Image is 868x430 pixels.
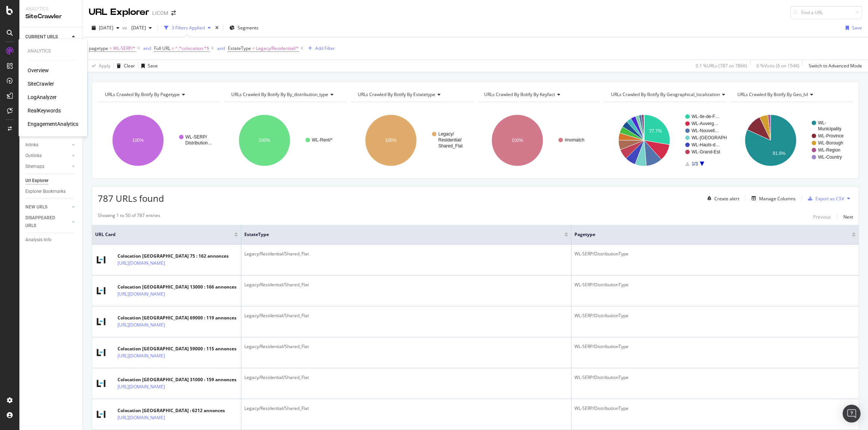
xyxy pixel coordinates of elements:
div: Save [148,63,158,69]
img: main image [95,316,107,328]
button: Add Filter [305,44,335,53]
div: Legacy/Residential/Shared_Flat [244,281,568,288]
div: CURRENT URLS [25,33,58,41]
text: WL-SERP/ [185,134,207,140]
svg: A chart. [477,108,600,173]
text: #nomatch [565,137,585,143]
div: LogAnalyzer [28,93,57,101]
span: URL Card [95,231,232,238]
button: Switch to Advanced Mode [806,60,862,72]
div: Sitemaps [25,163,44,171]
svg: A chart. [98,108,220,173]
a: [URL][DOMAIN_NAME] [117,290,165,298]
text: WL-Country [818,155,842,160]
div: WL-SERP/DistributionType [574,374,856,381]
text: WL-Grand-Est [692,149,720,155]
text: Residential/ [438,137,462,143]
text: 100% [132,138,144,143]
a: Explorer Bookmarks [25,188,77,195]
a: Inlinks [25,141,70,149]
button: [DATE] [89,22,122,34]
div: Colocation [GEOGRAPHIC_DATA] 13000 : 166 annonces [117,284,236,290]
div: LICOM [152,9,168,17]
span: URLs Crawled By Botify By by_distribution_type [231,91,328,98]
svg: A chart. [351,108,473,173]
div: WL-SERP/DistributionType [574,251,856,257]
button: Previous [813,212,831,221]
div: Apply [99,63,110,69]
text: WL-Ile-de-F… [692,114,720,119]
img: main image [95,285,107,297]
span: URLs Crawled By Botify By geographical_localization [611,91,720,98]
div: SiteCrawler [25,12,76,21]
div: Overview [28,67,49,74]
div: Inlinks [25,141,38,149]
div: Legacy/Residential/Shared_Flat [244,374,568,381]
text: 100% [512,138,523,143]
text: WL-Region [818,147,840,153]
div: Next [843,214,853,220]
div: Colocation [GEOGRAPHIC_DATA] 75 : 162 annonces [117,253,229,259]
a: Outlinks [25,152,70,160]
text: Legacy/ [438,131,454,137]
div: and [217,45,225,51]
button: 3 Filters Applied [161,22,214,34]
span: EstateType [228,45,251,51]
button: Next [843,212,853,221]
a: [URL][DOMAIN_NAME] [117,383,165,391]
div: Create alert [714,195,739,202]
a: CURRENT URLS [25,33,70,41]
span: 2025 Aug. 29th [99,25,113,31]
div: Colocation [GEOGRAPHIC_DATA] 31000 : 159 annonces [117,376,236,383]
span: = [109,45,112,51]
div: Export as CSV [815,195,844,202]
input: Find a URL [790,6,862,19]
div: Open Intercom Messenger [843,405,861,423]
div: 0.1 % URLs ( 787 on 786K ) [696,63,747,69]
text: WL-Rent/* [312,137,333,143]
div: Legacy/Residential/Shared_Flat [244,251,568,257]
div: arrow-right-arrow-left [171,10,176,16]
text: 100% [385,138,397,143]
button: Manage Columns [749,194,796,203]
div: WL-SERP/DistributionType [574,312,856,319]
div: WL-SERP/DistributionType [574,405,856,412]
text: 100% [259,138,270,143]
span: = [252,45,255,51]
h4: URLs Crawled By Botify By pagetype [103,89,214,101]
span: pagetype [89,45,108,51]
button: and [217,45,225,52]
span: 787 URLs found [98,192,164,204]
div: Legacy/Residential/Shared_Flat [244,405,568,412]
text: WL-Auverg… [692,121,718,126]
img: main image [95,408,107,420]
span: Segments [238,25,258,31]
h4: URLs Crawled By Botify By geographical_localization [610,89,731,101]
h4: URLs Crawled By Botify By geo_lvl [736,89,846,101]
img: main image [95,347,107,359]
div: Analytics [28,48,78,54]
span: pagetype [574,231,841,238]
div: Colocation [GEOGRAPHIC_DATA] : 6212 annonces [117,407,225,414]
div: Analytics [25,6,76,12]
button: Clear [114,60,135,72]
div: WL-SERP/DistributionType [574,343,856,350]
div: RealKeywords [28,107,61,114]
div: Colocation [GEOGRAPHIC_DATA] 69000 : 119 annonces [117,315,236,321]
div: Add Filter [315,45,335,51]
div: Clear [124,63,135,69]
div: 3 Filters Applied [172,25,205,31]
a: [URL][DOMAIN_NAME] [117,414,165,421]
div: Outlinks [25,152,42,160]
div: EngagementAnalytics [28,120,78,128]
a: [URL][DOMAIN_NAME] [117,259,165,267]
div: DISAPPEARED URLS [25,214,63,230]
text: Shared_Flat [438,143,463,149]
text: 81.8% [773,151,785,156]
div: Save [852,25,862,31]
button: Apply [89,60,110,72]
span: Legacy/Residential/* [256,43,299,54]
span: = [172,45,174,51]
